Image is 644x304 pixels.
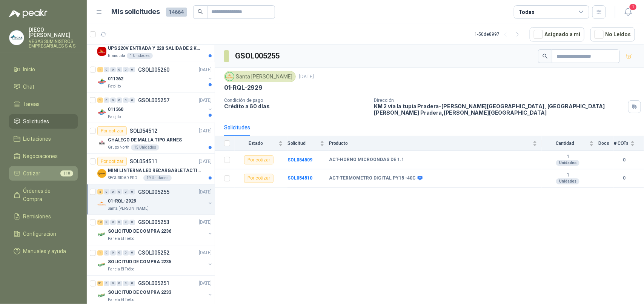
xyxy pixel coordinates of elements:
[9,244,78,258] a: Manuales y ayuda
[108,259,171,266] p: SOLICITUD DE COMPRA 2235
[224,103,368,109] p: Crédito a 60 días
[97,281,103,286] div: 31
[23,117,49,126] span: Solicitudes
[138,281,169,286] p: GSOL005251
[123,220,129,225] div: 0
[9,114,78,129] a: Solicitudes
[129,67,135,72] div: 0
[108,175,142,181] p: SEGURIDAD PROVISER LTDA
[543,54,548,59] span: search
[23,135,51,143] span: Licitaciones
[199,127,212,135] p: [DATE]
[108,137,182,144] p: CHALECO DE MALLA TIPO ARNES
[287,175,312,181] a: SOL054510
[97,157,127,166] div: Por cotizar
[110,67,116,72] div: 0
[224,71,296,82] div: Santa [PERSON_NAME]
[199,158,212,165] p: [DATE]
[108,106,123,113] p: 011360
[23,212,51,221] span: Remisiones
[108,236,135,242] p: Panela El Trébol
[23,152,58,160] span: Negociaciones
[329,141,531,146] span: Producto
[614,175,635,182] b: 0
[104,98,109,103] div: 0
[123,250,129,256] div: 0
[138,98,169,103] p: GSOL005257
[329,157,404,163] b: ACT-HORNO MICROONDAS DE 1.1
[9,149,78,163] a: Negociaciones
[9,9,48,18] img: Logo peakr
[244,155,274,164] div: Por cotizar
[97,189,103,195] div: 2
[97,218,213,242] a: 10 0 0 0 0 0 GSOL005253[DATE] Company LogoSOLICITUD DE COMPRA 2236Panela El Trébol
[108,167,202,174] p: MINI LINTERNA LED RECARGABLE TACTICA
[108,75,123,83] p: 011362
[123,281,129,286] div: 0
[329,136,542,151] th: Producto
[117,250,122,256] div: 0
[129,189,135,195] div: 0
[614,157,635,164] b: 0
[226,72,234,81] img: Company Logo
[104,220,109,225] div: 0
[129,220,135,225] div: 0
[329,175,416,181] b: ACT-TERMOMETRO DIGITAL PY15 -40C
[9,97,78,111] a: Tareas
[138,250,169,256] p: GSOL005252
[166,8,187,17] span: 14664
[29,39,78,48] p: VEGAS SUMINISTROS EMPRESARIALES S A S
[97,200,106,209] img: Company Logo
[287,136,329,151] th: Solicitud
[108,83,121,89] p: Patojito
[542,172,594,178] b: 1
[87,123,215,154] a: Por cotizarSOL054512[DATE] Company LogoCHALECO DE MALLA TIPO ARNESGrupo North15 Unidades
[97,108,106,117] img: Company Logo
[123,67,129,72] div: 0
[530,27,584,41] button: Asignado a mi
[108,289,171,296] p: SOLICITUD DE COMPRA 2233
[29,27,78,38] p: DIEGO [PERSON_NAME]
[97,250,103,256] div: 1
[87,154,215,184] a: Por cotizarSOL054511[DATE] Company LogoMINI LINTERNA LED RECARGABLE TACTICASEGURIDAD PROVISER LTD...
[108,144,129,150] p: Grupo North
[590,27,635,41] button: No Leídos
[108,206,149,212] p: Santa [PERSON_NAME]
[198,9,203,14] span: search
[542,136,598,151] th: Cantidad
[131,144,159,150] div: 15 Unidades
[287,141,318,146] span: Solicitud
[374,98,625,103] p: Dirección
[97,138,106,147] img: Company Logo
[117,220,122,225] div: 0
[108,45,202,52] p: UPS 220V ENTRADA Y 220 SALIDA DE 2 KVA
[23,230,57,238] span: Configuración
[621,5,635,19] button: 1
[9,31,24,45] img: Company Logo
[97,230,106,239] img: Company Logo
[235,136,287,151] th: Estado
[97,261,106,270] img: Company Logo
[110,220,116,225] div: 0
[110,98,116,103] div: 0
[123,98,129,103] div: 0
[23,187,71,203] span: Órdenes de Compra
[23,247,66,255] span: Manuales y ayuda
[97,96,213,120] a: 1 0 0 0 0 0 GSOL005257[DATE] Company Logo011360Patojito
[244,174,274,183] div: Por cotizar
[556,178,579,184] div: Unidades
[598,136,614,151] th: Docs
[129,250,135,256] div: 0
[97,220,103,225] div: 10
[97,65,213,89] a: 1 0 0 0 0 0 GSOL005260[DATE] Company Logo011362Patojito
[199,97,212,104] p: [DATE]
[104,250,109,256] div: 0
[9,166,78,181] a: Cotizar118
[97,77,106,86] img: Company Logo
[629,3,637,11] span: 1
[130,128,157,134] p: SOL054512
[127,53,153,59] div: 1 Unidades
[9,80,78,94] a: Chat
[97,187,213,212] a: 2 0 0 0 0 0 GSOL005255[DATE] Company Logo01-RQL-2929Santa [PERSON_NAME]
